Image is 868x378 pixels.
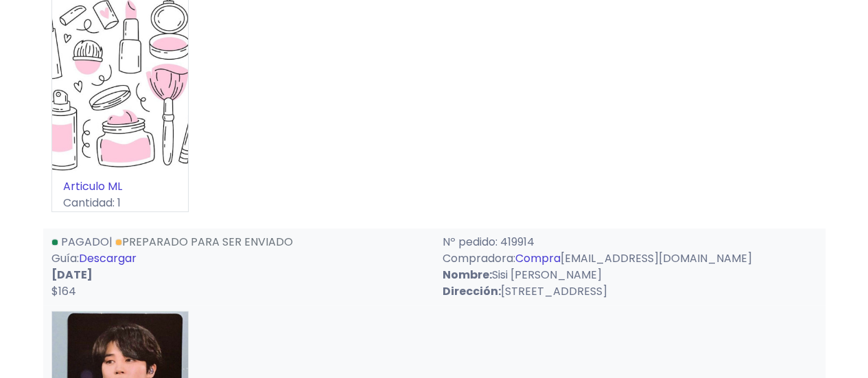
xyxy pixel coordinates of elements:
[63,178,122,194] a: Articulo ML
[115,234,293,250] a: Preparado para ser enviado
[61,234,109,250] span: Pagado
[79,250,137,266] a: Descargar
[443,267,492,283] strong: Nombre:
[51,283,76,299] span: $164
[443,283,501,299] strong: Dirección:
[443,267,817,283] p: Sisi [PERSON_NAME]
[51,267,426,283] p: [DATE]
[515,250,561,266] a: Compra
[43,234,434,300] div: | Guía:
[52,195,188,211] p: Cantidad: 1
[443,283,817,300] p: [STREET_ADDRESS]
[443,250,817,267] p: Compradora: [EMAIL_ADDRESS][DOMAIN_NAME]
[443,234,817,250] p: Nº pedido: 419914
